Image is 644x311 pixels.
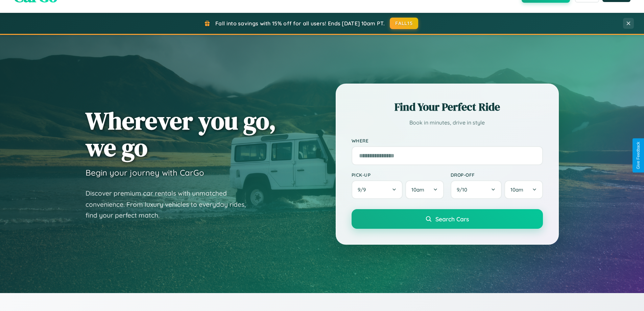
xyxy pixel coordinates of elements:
span: Search Cars [435,215,469,223]
span: 10am [411,186,424,193]
label: Pick-up [352,172,444,178]
button: Search Cars [352,209,543,229]
button: 9/9 [352,180,403,199]
p: Discover premium car rentals with unmatched convenience. From luxury vehicles to everyday rides, ... [86,188,255,221]
button: 10am [504,180,543,199]
p: Book in minutes, drive in style [352,118,543,128]
span: 10am [510,186,523,193]
button: 10am [405,180,444,199]
label: Where [352,138,543,143]
span: 9 / 9 [358,186,369,193]
h2: Find Your Perfect Ride [352,99,543,114]
button: FALL15 [390,18,418,29]
h3: Begin your journey with CarGo [86,168,204,178]
button: 9/10 [451,180,502,199]
span: 9 / 10 [457,186,471,193]
label: Drop-off [451,172,543,178]
div: Give Feedback [636,142,641,169]
h1: Wherever you go, we go [86,107,276,161]
span: Fall into savings with 15% off for all users! Ends [DATE] 10am PT. [215,20,385,27]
